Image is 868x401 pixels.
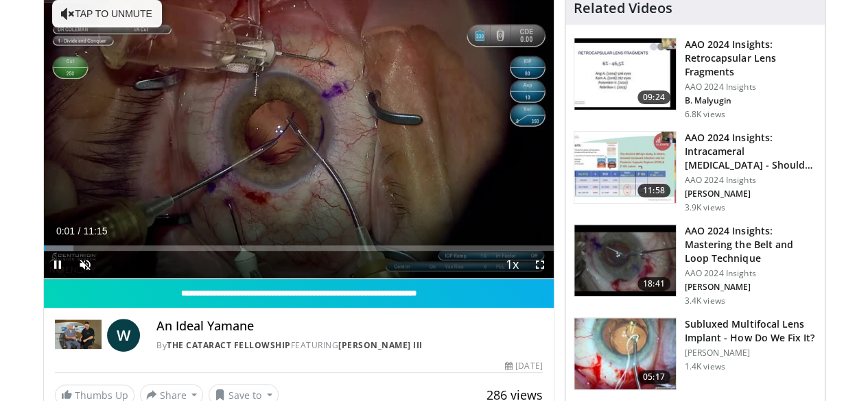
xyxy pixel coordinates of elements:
button: Unmute [71,251,99,278]
span: 11:58 [637,184,670,197]
p: B. Malyugin [685,95,817,106]
span: 11:15 [83,226,107,236]
img: de733f49-b136-4bdc-9e00-4021288efeb7.150x105_q85_crop-smart_upscale.jpg [574,132,676,203]
a: 05:17 Subluxed Multifocal Lens Implant - How Do We Fix It? [PERSON_NAME] 1.4K views [574,317,817,390]
div: Progress Bar [44,245,554,251]
span: 0:01 [56,226,75,236]
p: 3.4K views [685,295,725,306]
a: 11:58 AAO 2024 Insights: Intracameral [MEDICAL_DATA] - Should We Dilute It? … AAO 2024 Insights [... [574,131,817,213]
a: 18:41 AAO 2024 Insights: Mastering the Belt and Loop Technique AAO 2024 Insights [PERSON_NAME] 3.... [574,224,817,306]
a: The Cataract Fellowship [167,339,291,351]
a: [PERSON_NAME] Iii [338,339,423,351]
a: W [107,319,140,352]
span: 09:24 [637,90,670,104]
div: [DATE] [505,360,542,372]
p: AAO 2024 Insights [685,82,817,93]
span: / [78,226,81,236]
p: 1.4K views [685,361,725,372]
p: AAO 2024 Insights [685,268,817,279]
a: 09:24 AAO 2024 Insights: Retrocapsular Lens Fragments AAO 2024 Insights B. Malyugin 6.8K views [574,38,817,120]
span: 05:17 [637,370,670,384]
p: 6.8K views [685,109,725,120]
p: [PERSON_NAME] [685,348,817,359]
button: Pause [44,251,71,278]
h3: AAO 2024 Insights: Mastering the Belt and Loop Technique [685,224,817,265]
p: [PERSON_NAME] [685,282,817,293]
h3: AAO 2024 Insights: Retrocapsular Lens Fragments [685,38,817,79]
img: 22a3a3a3-03de-4b31-bd81-a17540334f4a.150x105_q85_crop-smart_upscale.jpg [574,225,676,296]
img: The Cataract Fellowship [55,319,102,352]
button: Playback Rate [499,251,526,278]
p: AAO 2024 Insights [685,175,817,186]
h3: Subluxed Multifocal Lens Implant - How Do We Fix It? [685,317,817,345]
div: By FEATURING [156,339,542,352]
p: [PERSON_NAME] [685,189,817,199]
button: Fullscreen [526,251,554,278]
img: 01f52a5c-6a53-4eb2-8a1d-dad0d168ea80.150x105_q85_crop-smart_upscale.jpg [574,38,676,110]
h3: AAO 2024 Insights: Intracameral [MEDICAL_DATA] - Should We Dilute It? … [685,131,817,172]
span: 18:41 [637,277,670,291]
p: 3.9K views [685,202,725,213]
img: 3fc25be6-574f-41c0-96b9-b0d00904b018.150x105_q85_crop-smart_upscale.jpg [574,318,676,389]
h4: An Ideal Yamane [156,319,542,334]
